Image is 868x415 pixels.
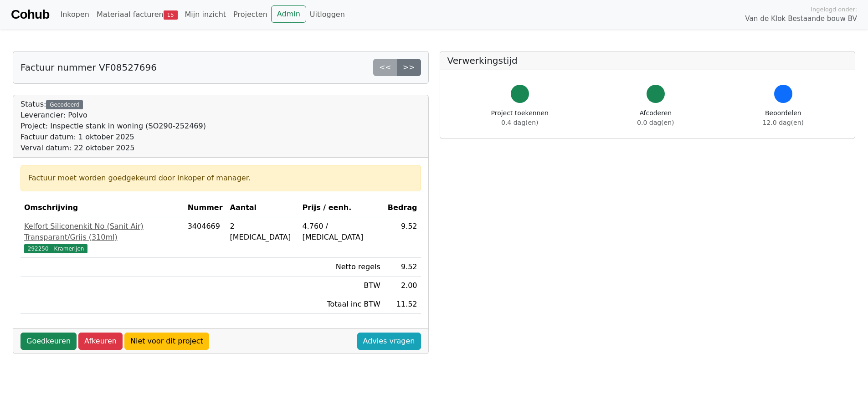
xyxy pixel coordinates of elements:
[303,221,380,243] div: 4.760 / [MEDICAL_DATA]
[230,5,271,24] a: Projecten
[181,5,230,24] a: Mijn inzicht
[447,55,848,66] h5: Verwerkingstijd
[124,333,209,350] a: Niet voor dit project
[46,100,83,109] div: Gecodeerd
[21,62,157,73] h5: Factuur nummer VF08527696
[397,59,421,76] a: >>
[299,199,384,217] th: Prijs / eenh.
[230,221,295,243] div: 2 [MEDICAL_DATA]
[491,108,549,128] div: Project toekennen
[226,199,299,217] th: Aantal
[637,119,674,126] span: 0.0 dag(en)
[184,217,226,258] td: 3404669
[384,199,421,217] th: Bedrag
[299,277,384,295] td: BTW
[384,295,421,314] td: 11.52
[21,333,77,350] a: Goedkeuren
[28,173,413,184] div: Factuur moet worden goedgekeurd door inkoper of manager.
[184,199,226,217] th: Nummer
[21,199,184,217] th: Omschrijving
[21,143,206,154] div: Verval datum: 22 oktober 2025
[811,5,857,14] span: Ingelogd onder:
[299,295,384,314] td: Totaal inc BTW
[24,221,180,254] a: Kelfort Siliconenkit No (Sanit Air) Transparant/Grijs (310ml)292250 - Kramerijen
[384,258,421,277] td: 9.52
[745,14,857,24] span: Van de Klok Bestaande bouw BV
[93,5,181,24] a: Materiaal facturen15
[24,221,180,243] div: Kelfort Siliconenkit No (Sanit Air) Transparant/Grijs (310ml)
[21,132,206,143] div: Factuur datum: 1 oktober 2025
[763,108,804,128] div: Beoordelen
[501,119,538,126] span: 0.4 dag(en)
[637,108,674,128] div: Afcoderen
[78,333,123,350] a: Afkeuren
[21,121,206,132] div: Project: Inspectie stank in woning (SO290-252469)
[56,5,92,24] a: Inkopen
[21,99,206,154] div: Status:
[384,277,421,295] td: 2.00
[164,10,178,20] span: 15
[24,244,87,253] span: 292250 - Kramerijen
[306,5,349,24] a: Uitloggen
[299,258,384,277] td: Netto regels
[384,217,421,258] td: 9.52
[271,5,306,23] a: Admin
[21,110,206,121] div: Leverancier: Polvo
[763,119,804,126] span: 12.0 dag(en)
[357,333,421,350] a: Advies vragen
[11,4,49,26] a: Cohub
